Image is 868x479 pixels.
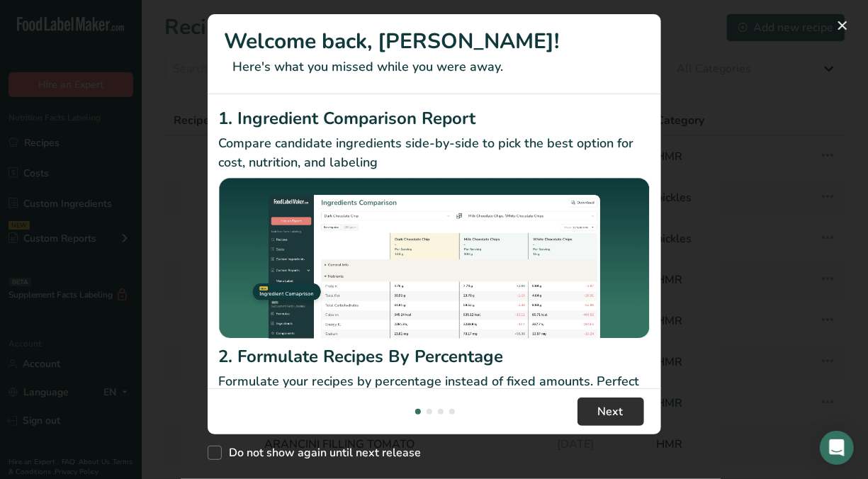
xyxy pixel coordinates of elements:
h2: 2. Formulate Recipes By Percentage [219,344,650,369]
span: Do not show again until next release [222,446,422,460]
button: Next [577,398,644,426]
p: Compare candidate ingredients side-by-side to pick the best option for cost, nutrition, and labeling [219,134,650,172]
p: Here's what you missed while you were away. [225,57,644,77]
p: Formulate your recipes by percentage instead of fixed amounts. Perfect for scaling and keeping re... [219,372,650,410]
h1: Welcome back, [PERSON_NAME]! [225,26,644,57]
h2: 1. Ingredient Comparison Report [219,106,650,131]
div: Open Intercom Messenger [820,431,854,465]
span: Next [598,403,624,420]
img: Ingredient Comparison Report [219,178,650,339]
